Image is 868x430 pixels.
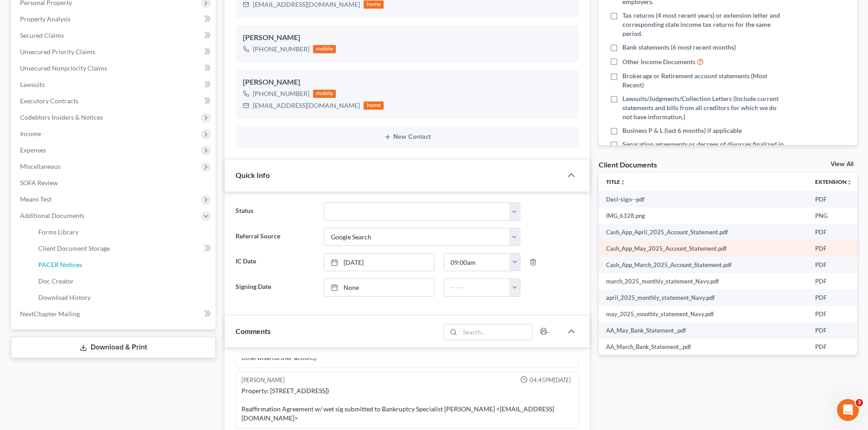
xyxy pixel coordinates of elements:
a: View All [831,161,853,167]
td: PDF [808,240,859,257]
div: [PERSON_NAME] [241,376,285,384]
td: may_2025_monthly_statement_Navy.pdf [599,306,808,323]
span: Income [20,130,41,137]
td: PDF [808,339,859,355]
span: Separation agreements or decrees of divorces finalized in the past 2 years [622,140,785,158]
span: Unsecured Priority Claims [20,48,95,56]
div: [EMAIL_ADDRESS][DOMAIN_NAME] [253,101,360,110]
label: IC Date [231,253,319,271]
span: NextChapter Mailing [20,310,80,318]
div: Property: [STREET_ADDRESS]) Reaffirmation Agreement w/ wet sig submitted to Bankruptcy Specialist... [241,386,573,423]
td: Decl-sign--pdf [599,191,808,207]
a: Download & Print [11,337,216,358]
td: AA_March_Bank_Statement_.pdf [599,339,808,355]
td: AA_May_Bank_Statement_.pdf [599,323,808,339]
a: NextChapter Mailing [13,306,216,322]
td: march_2025_monthly_statement_Navy.pdf [599,273,808,289]
span: Quick Info [236,171,270,179]
span: Property Analysis [20,15,71,23]
span: Unsecured Nonpriority Claims [20,64,107,72]
span: Brokerage or Retirement account statements (Most Recent) [622,71,785,90]
td: PDF [808,191,859,207]
span: Other Income Documents [622,57,695,66]
i: unfold_more [620,180,626,185]
td: Cash_App_April_2025_Account_Statement.pdf [599,224,808,240]
i: unfold_more [847,180,852,185]
td: IMG_6328.png [599,207,808,224]
span: Tax returns (4 most recent years) or extension letter and corresponding state income tax returns ... [622,11,785,38]
input: -- : -- [444,253,510,271]
a: Forms Library [31,224,216,240]
td: Cash_App_May_2025_Account_Statement.pdf [599,240,808,257]
td: PDF [808,257,859,273]
iframe: Intercom live chat [837,399,859,421]
span: Additional Documents [20,212,84,219]
td: PDF [808,273,859,289]
div: [PERSON_NAME] [243,77,571,88]
button: New Contact [243,133,571,141]
a: Doc Creator [31,273,216,289]
span: Client Document Storage [38,244,110,252]
div: [PERSON_NAME] [243,32,571,43]
td: PDF [808,323,859,339]
input: Search... [460,324,533,340]
label: Status [231,202,319,221]
span: 3 [856,399,863,406]
a: Unsecured Priority Claims [13,44,216,60]
span: Forms Library [38,228,78,236]
a: [DATE] [324,253,434,271]
span: Means Test [20,195,51,203]
span: Expenses [20,146,46,154]
a: Lawsuits [13,76,216,93]
a: Download History [31,289,216,306]
a: Secured Claims [13,27,216,44]
a: Executory Contracts [13,93,216,109]
span: Comments [236,327,271,335]
label: Signing Date [231,278,319,297]
a: Client Document Storage [31,240,216,257]
span: Download History [38,293,91,301]
span: SOFA Review [20,179,58,187]
a: PACER Notices [31,257,216,273]
td: PDF [808,289,859,306]
span: Secured Claims [20,31,64,39]
span: Miscellaneous [20,162,61,170]
td: PDF [808,224,859,240]
a: Extensionunfold_more [815,178,852,185]
div: mobile [313,45,336,53]
div: home [364,0,384,9]
div: mobile [313,90,336,98]
span: 04:45PM[DATE] [529,376,571,384]
span: Lawsuits [20,81,45,88]
span: Bank statements (6 most recent months) [622,43,736,52]
div: [PHONE_NUMBER] [253,45,309,54]
span: Doc Creator [38,277,74,285]
span: Lawsuits/Judgments/Collection Letters (Include current statements and bills from all creditors fo... [622,94,785,121]
label: Referral Source [231,228,319,246]
a: SOFA Review [13,175,216,191]
div: home [364,101,384,110]
input: -- : -- [444,279,510,296]
div: [PHONE_NUMBER] [253,89,309,98]
a: Unsecured Nonpriority Claims [13,60,216,76]
td: Cash_App_March_2025_Account_Statement.pdf [599,257,808,273]
div: Client Documents [599,160,657,169]
td: PDF [808,306,859,323]
td: PNG [808,207,859,224]
a: Property Analysis [13,11,216,27]
span: Business P & L (last 6 months) if applicable [622,126,742,135]
td: april_2025_monthly_statement_Navy.pdf [599,289,808,306]
span: Executory Contracts [20,97,78,105]
span: Codebtors Insiders & Notices [20,113,103,121]
a: Titleunfold_more [606,178,626,185]
span: PACER Notices [38,261,82,268]
a: None [324,279,434,296]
